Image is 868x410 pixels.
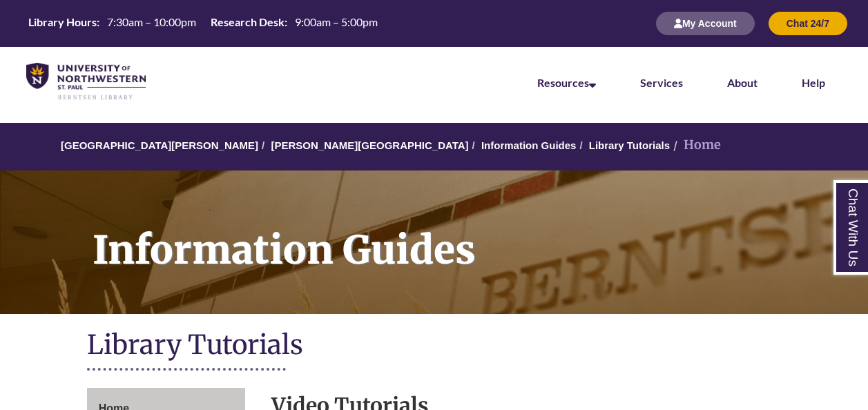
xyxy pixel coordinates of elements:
[87,328,782,364] h1: Library Tutorials
[670,135,721,155] li: Home
[295,15,378,28] span: 9:00am – 5:00pm
[769,12,847,35] button: Chat 24/7
[107,15,196,28] span: 7:30am – 10:00pm
[589,139,670,151] a: Library Tutorials
[537,76,596,89] a: Resources
[769,17,847,29] a: Chat 24/7
[727,76,758,89] a: About
[205,14,289,30] th: Research Desk:
[481,139,577,151] a: Information Guides
[77,170,868,296] h1: Information Guides
[802,76,825,89] a: Help
[23,14,102,30] th: Library Hours:
[656,17,755,29] a: My Account
[656,12,755,35] button: My Account
[61,139,258,151] a: [GEOGRAPHIC_DATA][PERSON_NAME]
[271,139,468,151] a: [PERSON_NAME][GEOGRAPHIC_DATA]
[26,63,146,101] img: UNWSP Library Logo
[23,14,383,33] a: Hours Today
[640,76,683,89] a: Services
[23,14,383,32] table: Hours Today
